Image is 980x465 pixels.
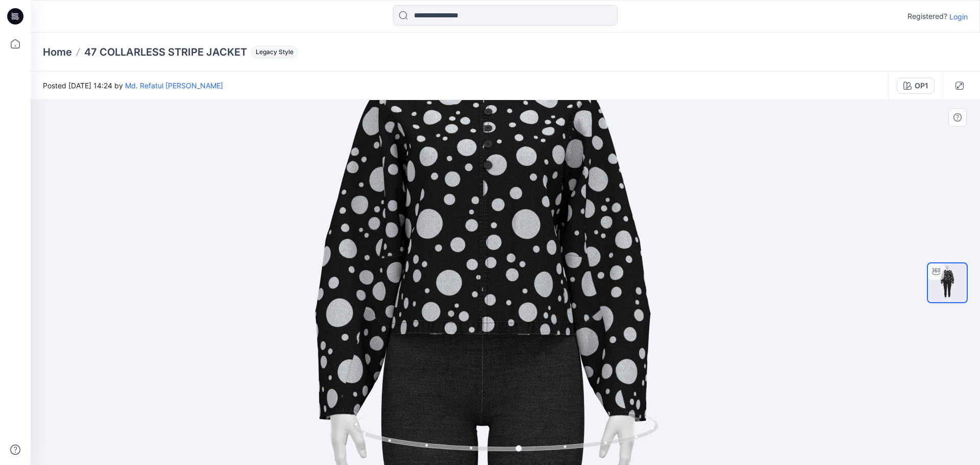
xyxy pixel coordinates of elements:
span: Legacy Style [251,46,298,58]
p: Registered? [908,10,947,22]
button: Legacy Style [247,45,298,59]
p: 47 COLLARLESS STRIPE JACKET [84,45,247,59]
a: Md. Refatul [PERSON_NAME] [125,81,223,90]
div: OP1 [915,80,928,91]
button: OP1 [897,78,935,94]
img: turntable-20-08-2025-08:28:11 [928,263,967,302]
span: Posted [DATE] 14:24 by [43,80,223,91]
p: Login [949,11,968,22]
a: Home [43,45,72,59]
